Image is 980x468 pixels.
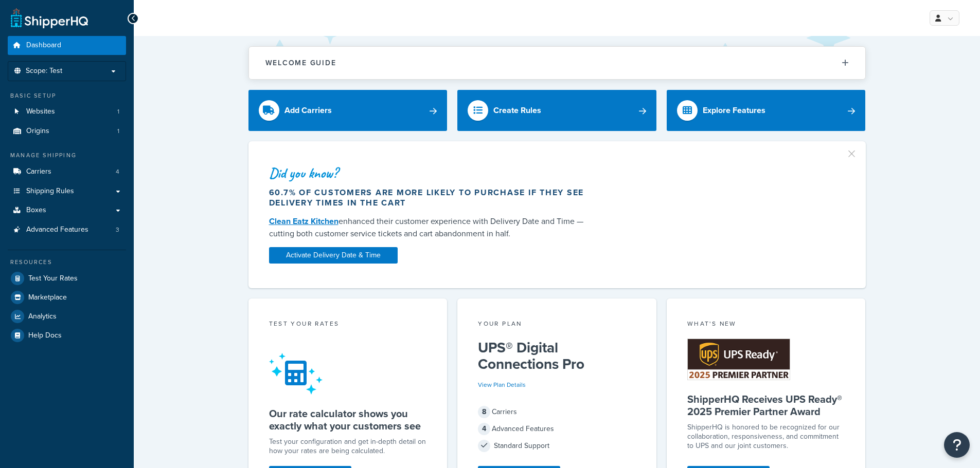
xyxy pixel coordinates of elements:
[26,226,88,234] span: Advanced Features
[116,226,119,234] span: 3
[493,103,541,118] div: Create Rules
[8,162,126,181] li: Carriers
[478,380,526,389] a: View Plan Details
[8,162,126,181] a: Carriers4
[269,188,594,208] div: 60.7% of customers are more likely to purchase if they see delivery times in the cart
[248,90,448,131] a: Add Carriers
[8,201,126,220] a: Boxes
[249,47,865,79] button: Welcome Guide
[8,288,126,307] a: Marketplace
[26,187,74,196] span: Shipping Rules
[478,406,490,418] span: 8
[478,319,636,331] div: Your Plan
[8,220,126,239] a: Advanced Features3
[8,102,126,121] a: Websites1
[269,215,594,240] div: enhanced their customer experience with Delivery Date and Time — cutting both customer service ti...
[457,90,656,131] a: Create Rules
[269,166,594,180] div: Did you know?
[8,220,126,239] li: Advanced Features
[478,423,490,435] span: 4
[269,247,398,264] a: Activate Delivery Date & Time
[26,107,55,116] span: Websites
[28,274,78,283] span: Test Your Rates
[28,331,62,340] span: Help Docs
[478,405,636,419] div: Carriers
[117,127,119,136] span: 1
[26,206,46,215] span: Boxes
[269,407,427,432] h5: Our rate calculator shows you exactly what your customers see
[26,167,51,176] span: Carriers
[284,103,332,118] div: Add Carriers
[8,326,126,345] a: Help Docs
[667,90,866,131] a: Explore Features
[8,151,126,160] div: Manage Shipping
[703,103,765,118] div: Explore Features
[117,107,119,116] span: 1
[478,340,636,372] h5: UPS® Digital Connections Pro
[116,167,119,176] span: 4
[26,127,49,136] span: Origins
[944,432,970,458] button: Open Resource Center
[8,258,126,267] div: Resources
[8,182,126,201] a: Shipping Rules
[8,91,126,100] div: Basic Setup
[28,312,57,321] span: Analytics
[269,437,427,456] div: Test your configuration and get in-depth detail on how your rates are being calculated.
[8,36,126,55] a: Dashboard
[687,393,845,418] h5: ShipperHQ Receives UPS Ready® 2025 Premier Partner Award
[26,41,61,50] span: Dashboard
[28,293,67,302] span: Marketplace
[8,102,126,121] li: Websites
[8,269,126,288] a: Test Your Rates
[8,122,126,141] a: Origins1
[265,59,336,67] h2: Welcome Guide
[687,319,845,331] div: What's New
[478,439,636,453] div: Standard Support
[478,422,636,436] div: Advanced Features
[269,319,427,331] div: Test your rates
[687,423,845,451] p: ShipperHQ is honored to be recognized for our collaboration, responsiveness, and commitment to UP...
[26,67,62,76] span: Scope: Test
[269,215,338,227] a: Clean Eatz Kitchen
[8,122,126,141] li: Origins
[8,307,126,326] a: Analytics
